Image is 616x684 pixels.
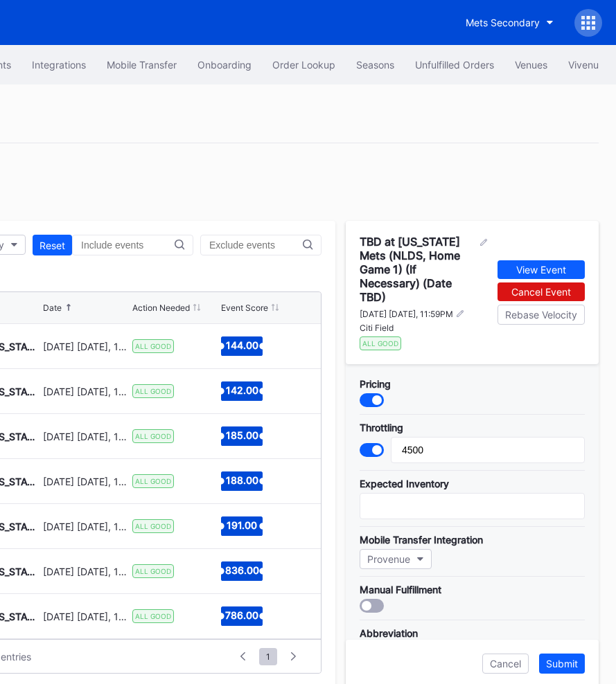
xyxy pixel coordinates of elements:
div: [DATE] [DATE], 11:59PM [43,611,129,622]
div: ALL GOOD [132,474,174,488]
button: Unfulfilled Orders [405,52,504,78]
div: Mobile Transfer Integration [360,534,585,546]
div: Reset [39,240,65,251]
button: Vivenu [558,52,609,78]
div: [DATE] [DATE], 11:59PM [43,476,129,487]
div: Integrations [32,59,86,71]
div: Action Needed [132,303,190,313]
input: Exclude events [209,240,303,251]
text: 188.00 [226,474,258,486]
div: Citi Field [360,323,487,333]
div: Onboarding [197,59,252,71]
div: ALL GOOD [360,336,401,350]
button: Venues [504,52,558,78]
button: Order Lookup [262,52,346,78]
div: Mobile Transfer [107,59,177,71]
div: [DATE] [DATE], 11:59PM [43,521,129,532]
div: ALL GOOD [132,429,174,443]
div: Throttling [360,422,585,433]
div: Date [43,303,62,313]
button: Cancel Event [498,282,585,301]
div: [DATE] [DATE], 11:59PM [43,386,129,397]
button: Seasons [346,52,405,78]
div: Unfulfilled Orders [415,59,494,71]
div: Seasons [356,59,394,71]
div: Provenue [367,553,410,565]
text: 191.00 [227,519,257,531]
div: [DATE] [DATE], 11:59PM [43,566,129,577]
div: Submit [546,658,578,669]
div: [DATE] [DATE], 11:59PM [360,309,453,319]
button: Reset [33,235,72,255]
div: TBD at [US_STATE] Mets (NLDS, Home Game 1) (If Necessary) (Date TBD) [360,235,477,304]
div: Event Score [221,303,268,313]
div: Rebase Velocity [505,309,577,321]
div: Vivenu [568,59,599,71]
div: Cancel [490,658,521,669]
text: 836.00 [225,564,259,576]
text: 142.00 [226,384,258,396]
text: 786.00 [225,609,258,621]
div: ALL GOOD [132,519,174,533]
div: Mets Secondary [466,17,540,28]
div: Expected Inventory [360,478,585,489]
text: 144.00 [226,339,258,351]
button: Mobile Transfer [96,52,187,78]
div: [DATE] [DATE], 11:59PM [43,431,129,442]
button: View Event [498,260,585,279]
div: Abbreviation [360,627,585,639]
div: ALL GOOD [132,339,174,353]
div: Order Lookup [272,59,335,71]
div: Manual Fulfillment [360,584,585,595]
text: 185.00 [226,429,258,441]
button: Integrations [21,52,96,78]
span: 1 [259,648,277,665]
input: Include events [81,240,175,251]
div: [DATE] [DATE], 11:59PM [43,341,129,352]
button: Submit [539,654,585,674]
div: ALL GOOD [132,609,174,623]
div: View Event [516,264,566,276]
button: Rebase Velocity [498,305,585,325]
div: Pricing [360,378,585,390]
button: Onboarding [187,52,262,78]
button: Mets Secondary [455,10,564,35]
div: ALL GOOD [132,384,174,398]
button: Cancel [482,654,529,674]
button: Provenue [360,549,432,569]
div: ALL GOOD [132,564,174,578]
div: Venues [515,59,547,71]
div: Cancel Event [511,286,571,298]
